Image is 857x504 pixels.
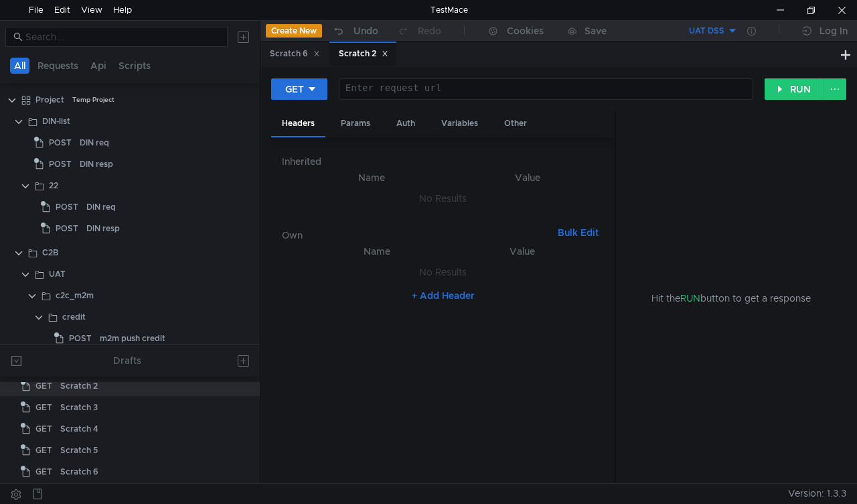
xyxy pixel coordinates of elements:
[86,197,116,217] div: DIN req
[507,23,544,39] div: Cookies
[56,286,94,306] div: c2c_m2m
[303,243,451,259] th: Name
[406,288,480,304] button: + Add Header
[114,58,155,74] button: Scripts
[80,133,109,153] div: DIN req
[49,154,72,174] span: POST
[285,82,304,97] div: GET
[60,419,98,439] div: Scratch 4
[271,111,325,137] div: Headers
[60,376,98,396] div: Scratch 2
[86,58,110,74] button: Api
[585,26,607,36] div: Save
[431,111,489,136] div: Variables
[645,20,738,42] button: UAT DSS
[386,111,426,136] div: Auth
[419,266,467,278] nz-embed-empty: No Results
[60,397,98,418] div: Scratch 3
[60,462,98,482] div: Scratch 6
[293,170,451,186] th: Name
[651,291,811,306] span: Hit the button to get a response
[418,23,441,39] div: Redo
[270,47,320,61] div: Scratch 6
[388,21,451,41] button: Redo
[493,111,538,136] div: Other
[339,47,388,61] div: Scratch 2
[680,292,700,304] span: RUN
[25,29,220,44] input: Search...
[282,153,605,170] h6: Inherited
[451,243,594,259] th: Value
[100,328,165,349] div: m2m push credit
[49,176,58,196] div: 22
[35,90,64,110] div: Project
[451,170,605,186] th: Value
[330,111,381,136] div: Params
[56,197,78,217] span: POST
[282,227,553,243] h6: Own
[35,440,52,460] span: GET
[322,21,388,41] button: Undo
[354,23,378,39] div: Undo
[80,154,113,174] div: DIN resp
[72,90,114,110] div: Temp Project
[42,243,58,263] div: С2B
[419,192,467,204] nz-embed-empty: No Results
[271,78,327,100] button: GET
[35,397,52,418] span: GET
[49,264,66,284] div: UAT
[35,419,52,439] span: GET
[56,218,78,239] span: POST
[788,484,846,503] span: Version: 1.3.3
[765,78,824,100] button: RUN
[62,307,86,327] div: credit
[42,111,70,131] div: DIN-list
[820,23,848,39] div: Log In
[86,218,120,239] div: DIN resp
[266,24,322,38] button: Create New
[552,225,604,241] button: Bulk Edit
[113,353,141,369] div: Drafts
[49,133,72,153] span: POST
[69,328,92,349] span: POST
[35,462,52,482] span: GET
[35,376,52,396] span: GET
[60,440,98,460] div: Scratch 5
[33,58,82,74] button: Requests
[689,25,724,38] div: UAT DSS
[10,58,29,74] button: All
